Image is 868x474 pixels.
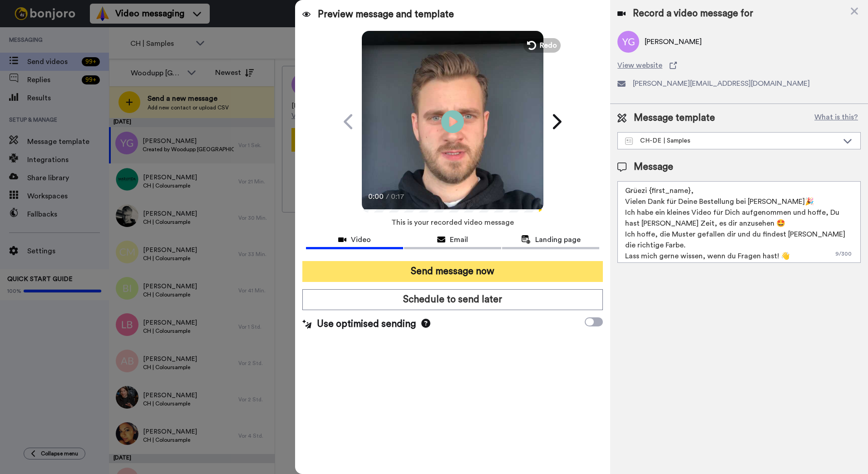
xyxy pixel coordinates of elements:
[812,111,861,125] button: What is this?
[302,289,603,310] button: Schedule to send later
[634,160,673,174] span: Message
[386,191,389,202] span: /
[617,60,861,71] a: View website
[450,234,468,245] span: Email
[634,111,715,125] span: Message template
[391,212,514,232] span: This is your recorded video message
[535,234,581,245] span: Landing page
[368,191,384,202] span: 0:00
[391,191,407,202] span: 0:17
[302,261,603,282] button: Send message now
[633,78,810,89] span: [PERSON_NAME][EMAIL_ADDRESS][DOMAIN_NAME]
[617,181,861,263] textarea: Grüezi {first_name}, Vielen Dank für Deine Bestellung bei [PERSON_NAME]🎉 Ich habe ein kleines Vid...
[317,317,416,331] span: Use optimised sending
[351,234,371,245] span: Video
[617,60,662,71] span: View website
[625,138,633,145] img: Message-temps.svg
[625,136,838,145] div: CH-DE | Samples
